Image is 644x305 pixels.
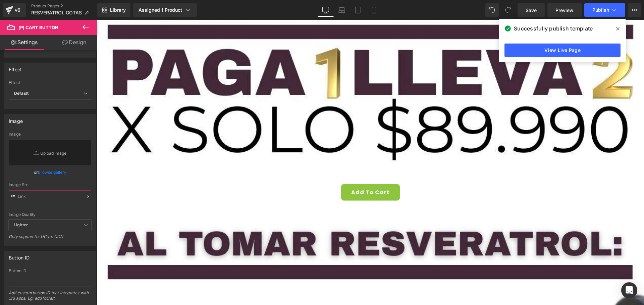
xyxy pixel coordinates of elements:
[110,7,126,13] span: Library
[9,190,91,202] input: Link
[9,169,91,176] div: or
[14,222,28,227] b: Lighter
[14,91,29,96] b: Default
[485,3,499,17] button: Undo
[38,166,66,178] a: Browse gallery
[334,3,350,17] a: Laptop
[3,3,26,17] a: v6
[97,3,130,17] a: New Library
[526,7,537,14] span: Save
[504,44,621,57] a: View Live Page
[31,3,97,9] a: Product Pages
[318,3,334,17] a: Desktop
[244,164,303,180] button: Add To Cart
[9,63,22,72] div: Effect
[621,282,637,298] div: Open Intercom Messenger
[350,3,366,17] a: Tablet
[555,7,574,14] span: Preview
[9,212,91,217] div: Image Quality
[366,3,382,17] a: Mobile
[9,80,91,85] div: Effect
[592,7,609,13] span: Publish
[18,25,58,30] span: (P) Cart Button
[13,6,22,14] div: v6
[9,182,91,187] div: Image Src
[31,10,82,15] span: RESVERATROL GOTAS
[254,168,293,176] span: Add To Cart
[501,3,515,17] button: Redo
[514,24,593,32] span: Successfully publish template
[547,3,582,17] a: Preview
[9,269,91,273] div: Button ID
[139,7,192,13] div: Assigned 1 Product
[9,132,91,137] div: Image
[50,35,99,50] a: Design
[9,251,30,260] div: Button ID
[628,3,641,17] button: More
[9,234,91,244] div: Only support for UCare CDN
[584,3,625,17] button: Publish
[9,115,23,124] div: Image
